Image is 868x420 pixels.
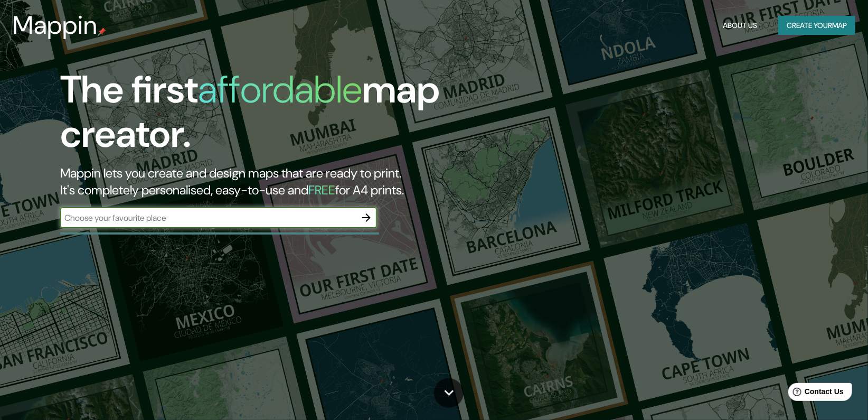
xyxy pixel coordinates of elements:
h5: FREE [308,182,335,198]
button: About Us [719,16,761,35]
button: Create yourmap [778,16,855,35]
img: mappin-pin [98,27,106,36]
input: Choose your favourite place [60,212,356,224]
h2: Mappin lets you create and design maps that are ready to print. It's completely personalised, eas... [60,165,494,199]
h1: The first map creator. [60,68,494,165]
iframe: Help widget launcher [774,379,856,408]
h1: affordable [198,65,362,114]
h3: Mappin [13,11,98,40]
